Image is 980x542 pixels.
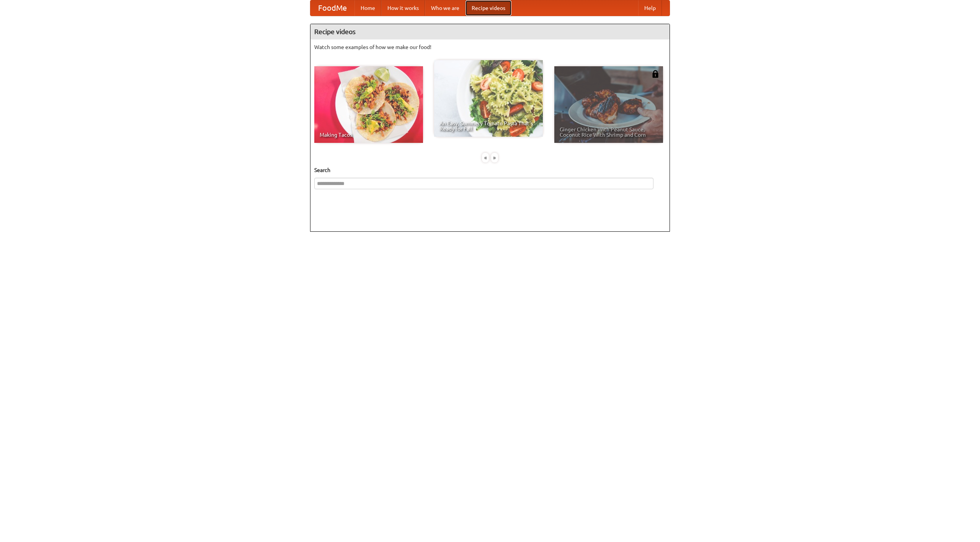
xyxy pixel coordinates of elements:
p: Watch some examples of how we make our food! [314,43,666,51]
a: Home [354,0,381,16]
img: 483408.png [652,70,659,78]
span: An Easy, Summery Tomato Pasta That's Ready for Fall [439,121,537,131]
h5: Search [314,166,666,174]
a: FoodMe [310,0,354,16]
a: Recipe videos [465,0,511,16]
div: » [491,153,498,162]
span: Making Tacos [320,132,418,138]
a: An Easy, Summery Tomato Pasta That's Ready for Fall [434,60,543,137]
h4: Recipe videos [310,24,670,39]
a: Making Tacos [314,66,423,143]
a: Who we are [425,0,465,16]
a: Help [638,0,662,16]
div: « [482,153,489,162]
a: How it works [381,0,425,16]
